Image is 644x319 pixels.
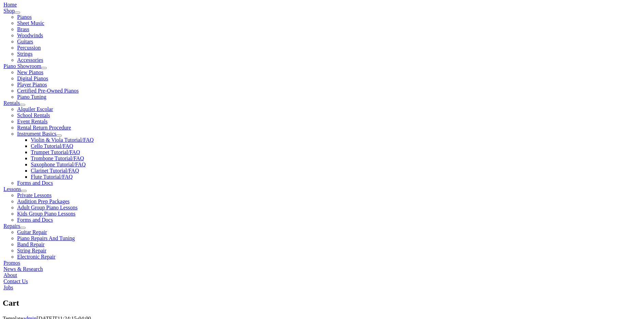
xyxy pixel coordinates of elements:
a: Kids Group Piano Lessons [17,211,75,217]
a: Guitars [17,39,33,44]
a: Jobs [3,285,13,290]
a: Alquiler Escolar [17,106,53,112]
a: Piano Tuning [17,94,46,100]
button: Open submenu of Instrument Basics [56,135,62,137]
a: Clarinet Tutorial/FAQ [31,168,79,174]
a: Cello Tutorial/FAQ [31,143,73,149]
a: Sheet Music [17,20,44,26]
a: Trumpet Tutorial/FAQ [31,149,80,155]
a: Adult Group Piano Lessons [17,205,77,210]
a: Band Repair [17,241,44,247]
a: Repairs [3,223,20,229]
a: String Repair [17,248,46,253]
a: Instrument Basics [17,131,56,137]
a: Home [3,2,17,8]
a: Audition Prep Packages [17,198,70,204]
button: Open submenu of Lessons [21,190,27,192]
a: Accessories [17,57,43,63]
a: News & Research [3,266,43,272]
button: Open submenu of Rentals [20,104,25,106]
a: Digital Pianos [17,75,48,81]
a: New Pianos [17,69,43,75]
button: Open submenu of Repairs [20,227,26,229]
a: Rentals [3,100,20,106]
a: Strings [17,51,32,57]
a: Lessons [3,186,21,192]
button: Open submenu of Piano Showroom [41,67,47,69]
a: Brass [17,26,29,32]
a: Piano Showroom [3,63,41,69]
a: Flute Tutorial/FAQ [31,174,73,180]
a: Forms and Docs [17,217,53,223]
a: Player Pianos [17,82,47,87]
a: Violin & Viola Tutorial/FAQ [31,137,94,143]
a: Piano Repairs And Tuning [17,235,75,241]
a: Woodwinds [17,32,43,38]
a: Electronic Repair [17,254,55,260]
a: Rental Return Procedure [17,125,71,130]
a: Shop [3,8,15,14]
a: Promos [3,260,20,266]
a: Forms and Docs [17,180,53,186]
a: Certified Pre-Owned Pianos [17,88,78,94]
a: Percussion [17,45,41,51]
a: About [3,272,17,278]
a: Guitar Repair [17,229,47,235]
a: Saxophone Tutorial/FAQ [31,162,86,167]
a: School Rentals [17,112,50,118]
a: Contact Us [3,278,28,284]
a: Trombone Tutorial/FAQ [31,155,84,161]
a: Pianos [17,14,32,20]
a: Private Lessons [17,192,51,198]
button: Open submenu of Shop [15,12,20,14]
a: Event Rentals [17,119,47,124]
